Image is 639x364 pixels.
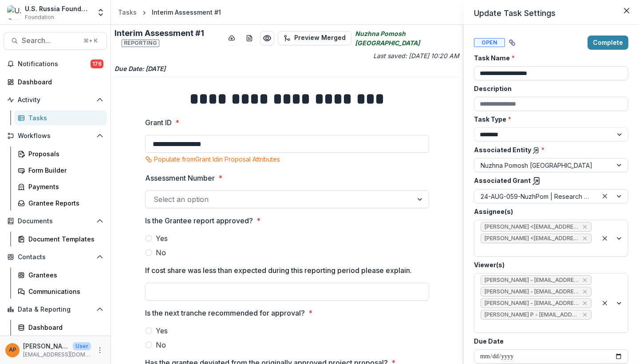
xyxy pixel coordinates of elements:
[474,336,623,346] label: Due Date
[485,277,579,283] span: [PERSON_NAME] - [EMAIL_ADDRESS][DOMAIN_NAME]
[600,298,610,309] div: Clear selected options
[474,260,623,269] label: Viewer(s)
[581,222,588,231] div: Remove Maria Lvova <mlvova@usrf.us> (mlvova@usrf.us)
[505,36,519,50] button: View dependent tasks
[485,289,579,295] span: [PERSON_NAME] - [EMAIL_ADDRESS][DOMAIN_NAME]
[474,38,505,47] span: Open
[619,4,634,18] button: Close
[474,207,623,216] label: Assignee(s)
[485,312,579,318] span: [PERSON_NAME] P - [EMAIL_ADDRESS][DOMAIN_NAME]
[581,234,588,243] div: Remove Anna P <apulaski@usrf.us> (apulaski@usrf.us)
[485,300,579,306] span: [PERSON_NAME] - [EMAIL_ADDRESS][DOMAIN_NAME]
[600,191,610,202] div: Clear selected options
[485,235,579,241] span: [PERSON_NAME] <[EMAIL_ADDRESS][DOMAIN_NAME]> ([EMAIL_ADDRESS][DOMAIN_NAME])
[474,84,623,93] label: Description
[474,53,623,63] label: Task Name
[474,145,623,154] label: Associated Entity
[581,276,588,285] div: Remove Gennady Podolny - gpodolny@usrf.us
[581,287,588,296] div: Remove Jemile Kelderman - jkelderman@usrf.us
[581,310,588,319] div: Remove Bennett P - bpease@usrf.us
[600,233,610,244] div: Clear selected options
[474,115,623,124] label: Task Type
[588,36,628,50] button: Complete
[485,224,579,230] span: [PERSON_NAME] <[EMAIL_ADDRESS][DOMAIN_NAME]> ([EMAIL_ADDRESS][DOMAIN_NAME])
[474,176,623,186] label: Associated Grant
[581,299,588,308] div: Remove Anna P - apulaski@usrf.us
